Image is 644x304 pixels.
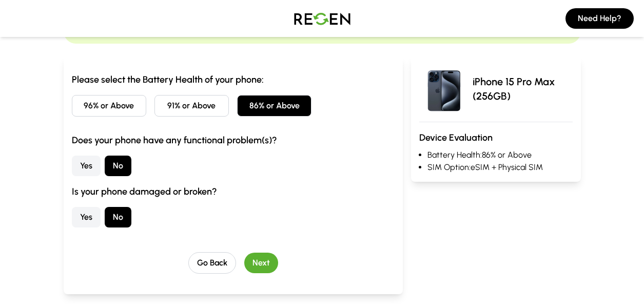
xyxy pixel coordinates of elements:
[427,149,573,161] li: Battery Health: 86% or Above
[188,252,236,274] button: Go Back
[286,4,358,33] img: Logo
[473,74,573,103] p: iPhone 15 Pro Max (256GB)
[427,161,573,174] li: SIM Option: eSIM + Physical SIM
[72,156,101,176] button: Yes
[72,72,395,87] h3: Please select the Battery Health of your phone:
[105,207,131,227] button: No
[72,207,101,227] button: Yes
[72,95,146,117] button: 96% or Above
[419,64,469,113] img: iPhone 15 Pro Max
[105,156,131,176] button: No
[419,130,573,145] h3: Device Evaluation
[244,253,278,273] button: Next
[237,95,311,117] button: 86% or Above
[72,133,395,147] h3: Does your phone have any functional problem(s)?
[565,8,634,29] button: Need Help?
[154,95,229,117] button: 91% or Above
[72,184,395,199] h3: Is your phone damaged or broken?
